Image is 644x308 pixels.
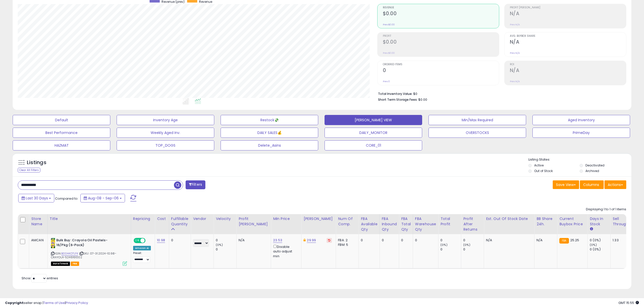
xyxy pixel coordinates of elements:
[590,243,597,247] small: (0%)
[415,238,434,243] div: 0
[585,163,604,167] label: Deactivated
[31,216,45,227] div: Store Name
[486,216,532,221] div: Est. Out Of Stock Date
[428,115,526,125] button: Min/Max Required
[383,80,390,83] small: Prev: 0
[307,238,316,243] a: 29.99
[383,63,499,66] span: Ordered Items
[383,39,499,46] h2: $0.00
[428,128,526,138] button: OVERSTOCKS
[325,140,422,150] button: CORE_01
[580,180,604,189] button: Columns
[382,238,395,243] div: 0
[361,238,375,243] div: 0
[532,115,630,125] button: Aged Inventory
[31,238,44,243] div: AMCAN
[273,238,282,243] a: 23.53
[383,67,499,74] h2: 0
[216,238,236,243] div: 0
[383,11,499,18] h2: $0.00
[55,196,78,201] span: Compared to:
[559,238,569,244] small: FBA
[216,216,234,221] div: Velocity
[440,216,459,227] div: Total Profit
[338,238,355,243] div: FBA: 2
[378,92,413,96] b: Total Inventory Value:
[590,238,610,243] div: 0 (0%)
[303,216,334,221] div: [PERSON_NAME]
[157,216,167,221] div: Cost
[117,128,214,138] button: Weekly Aged Inv.
[325,128,422,138] button: DAILY_MONITOR
[510,6,626,9] span: Profit [PERSON_NAME]
[440,243,448,247] small: (0%)
[534,169,553,173] label: Out of Stock
[325,115,422,125] button: [PERSON_NAME] VIEW
[43,300,65,305] a: Terms of Use
[145,238,153,243] span: OFF
[26,196,48,201] span: Last 30 Days
[338,243,355,247] div: FBM: 5
[510,67,626,74] h2: N/A
[510,23,520,26] small: Prev: N/A
[440,247,461,252] div: 0
[378,97,418,102] b: Short Term Storage Fees:
[5,301,88,305] div: seller snap | |
[71,262,79,266] span: FBA
[440,238,461,243] div: 0
[133,216,153,221] div: Repricing
[157,238,165,243] a: 10.98
[532,128,630,138] button: PrimeDay
[171,238,187,243] div: 0
[613,238,628,243] div: 1.33
[51,262,70,266] span: All listings that are currently out of stock and unavailable for purchase on Amazon
[18,168,40,173] div: Clear All Filters
[613,216,629,227] div: Sell Through
[510,39,626,46] h2: N/A
[604,180,626,189] button: Actions
[22,276,58,281] span: Show: entries
[534,163,544,167] label: Active
[216,247,236,252] div: 0
[18,194,54,202] button: Last 30 Days
[239,238,267,243] div: N/A
[239,216,269,227] div: Profit [PERSON_NAME]
[618,300,639,305] span: 2025-10-7 15:55 GMT
[216,243,223,247] small: (0%)
[378,90,623,96] li: $0
[134,238,140,243] span: ON
[510,11,626,18] h2: N/A
[61,251,78,256] a: B0044O7LFK
[191,214,214,234] th: CSV column name: cust_attr_2_Vendor
[80,194,125,202] button: Aug-08 - Sep-06
[590,216,608,227] div: Days In Stock
[570,238,579,243] span: 25.25
[221,140,318,150] button: Delete_Asins
[418,97,427,102] span: $0.00
[401,238,409,243] div: 0
[13,128,110,138] button: Best Performance
[338,216,356,227] div: Num of Comp.
[171,216,189,227] div: Fulfillable Quantity
[66,300,88,305] a: Privacy Policy
[585,169,599,173] label: Archived
[536,238,553,243] div: N/A
[463,238,484,243] div: 0
[415,216,436,232] div: FBA Warehouse Qty
[463,243,470,247] small: (0%)
[13,115,110,125] button: Default
[133,246,151,250] div: Amazon AI
[463,247,484,252] div: 0
[510,63,626,66] span: ROI
[401,216,411,232] div: FBA Total Qty
[117,115,214,125] button: Inventory Age
[383,52,395,55] small: Prev: $0.00
[51,238,55,248] img: 41FLFkKGN-L._SL40_.jpg
[586,207,626,212] div: Displaying 1 to 1 of 1 items
[273,244,297,259] div: Disable auto adjust min
[463,216,482,232] div: Profit After Returns
[117,140,214,150] button: TOP_DOGS
[383,6,499,9] span: Revenue
[193,216,211,221] div: Vendor
[383,35,499,38] span: Profit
